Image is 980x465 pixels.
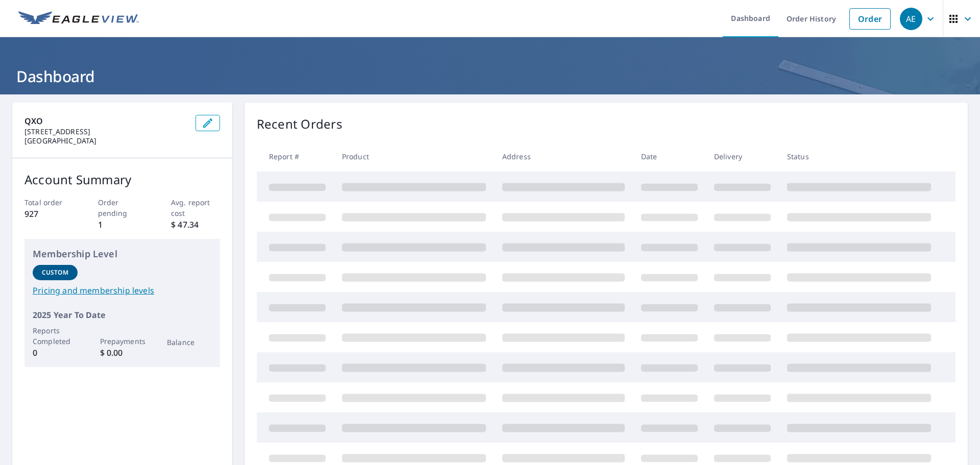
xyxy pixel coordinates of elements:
p: $ 0.00 [100,347,145,359]
p: 927 [24,208,73,220]
img: EV Logo [18,11,139,27]
p: 0 [33,347,78,359]
p: [STREET_ADDRESS] [24,127,187,136]
th: Status [779,141,939,172]
th: Date [633,141,706,172]
p: QXO [24,115,187,127]
p: 1 [98,218,147,231]
p: Account Summary [24,170,220,189]
p: Membership Level [33,247,212,261]
a: Pricing and membership levels [33,284,212,297]
p: 2025 Year To Date [33,309,212,321]
p: [GEOGRAPHIC_DATA] [24,136,187,145]
p: Reports Completed [33,325,78,347]
p: Recent Orders [257,115,342,133]
p: Avg. report cost [171,197,220,218]
p: Prepayments [100,336,145,347]
th: Address [494,141,633,172]
p: Balance [167,337,212,348]
div: AE [900,8,922,30]
p: Order pending [98,197,147,218]
a: Order [849,8,891,30]
th: Delivery [706,141,779,172]
p: Total order [24,197,73,208]
p: $ 47.34 [171,218,220,231]
th: Report # [257,141,334,172]
h1: Dashboard [12,66,968,87]
p: Custom [42,268,68,277]
th: Product [334,141,494,172]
